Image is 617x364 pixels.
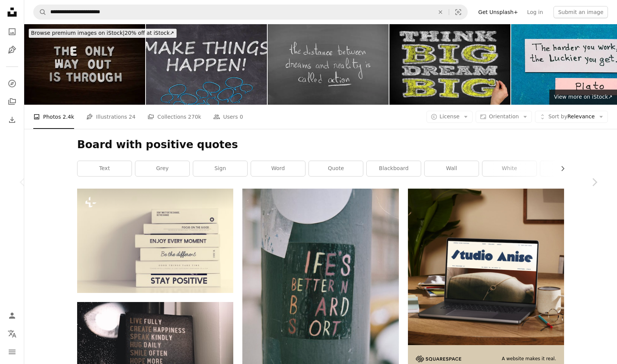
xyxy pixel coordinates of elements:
[135,161,189,176] a: grey
[129,113,136,121] span: 24
[5,94,20,109] a: Collections
[476,111,532,123] button: Orientation
[86,105,135,129] a: Illustrations 24
[535,111,608,123] button: Sort byRelevance
[449,5,467,19] button: Visual search
[77,351,233,358] a: live fully create happiness speak kindly decor
[367,161,421,176] a: blackboard
[34,5,47,19] button: Search Unsplash
[77,237,233,244] a: Books stack on white background ***These are our own 3D generic designs. They do not infringe on ...
[572,146,617,218] a: Next
[193,161,247,176] a: sign
[425,161,479,176] a: wall
[548,113,595,121] span: Relevance
[77,138,564,152] h1: Board with positive quotes
[482,161,536,176] a: white
[188,113,201,121] span: 270k
[408,189,564,345] img: file-1705123271268-c3eaf6a79b21image
[242,302,398,309] a: text
[540,161,594,176] a: brown
[5,76,20,91] a: Explore
[77,189,233,293] img: Books stack on white background ***These are our own 3D generic designs. They do not infringe on ...
[213,105,243,129] a: Users 0
[522,6,547,18] a: Log in
[553,6,608,18] button: Submit an image
[31,30,174,36] span: 20% off at iStock ↗
[78,161,132,176] a: text
[502,356,556,362] span: A website makes it real.
[146,24,267,105] img: Make things happen written on blackboard with speech bubbles
[389,24,510,105] img: Think Dream Believe
[554,94,612,100] span: View more on iStock ↗
[549,90,617,105] a: View more on iStock↗
[5,326,20,341] button: Language
[5,344,20,359] button: Menu
[474,6,522,18] a: Get Unsplash+
[548,113,567,119] span: Sort by
[556,161,564,176] button: scroll list to the right
[251,161,305,176] a: word
[268,24,389,105] img: The distance between dreams and reality is called action
[5,24,20,39] a: Photos
[5,112,20,127] a: Download History
[432,5,449,19] button: Clear
[5,308,20,323] a: Log in / Sign up
[440,113,460,119] span: License
[240,113,243,121] span: 0
[5,42,20,57] a: Illustrations
[33,5,468,20] form: Find visuals sitewide
[426,111,473,123] button: License
[416,356,461,362] img: file-1705255347840-230a6ab5bca9image
[147,105,201,129] a: Collections 270k
[309,161,363,176] a: quote
[31,30,124,36] span: Browse premium images on iStock |
[24,24,145,105] img: The only way out is through - Wooden letters on walnut background
[489,113,519,119] span: Orientation
[24,24,181,42] a: Browse premium images on iStock|20% off at iStock↗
